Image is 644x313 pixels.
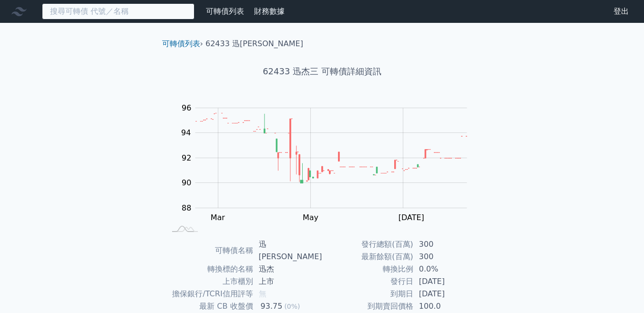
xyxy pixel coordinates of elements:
[606,4,636,19] a: 登出
[322,300,413,313] td: 到期賣回價格
[253,275,322,288] td: 上市
[399,213,424,222] tspan: [DATE]
[166,300,253,313] td: 最新 CB 收盤價
[182,153,191,162] tspan: 92
[413,251,479,263] td: 300
[322,275,413,288] td: 發行日
[166,288,253,300] td: 擔保銀行/TCRI信用評等
[284,303,300,310] span: (0%)
[259,289,266,298] span: 無
[413,275,479,288] td: [DATE]
[322,238,413,251] td: 發行總額(百萬)
[182,103,191,112] tspan: 96
[166,275,253,288] td: 上市櫃別
[254,7,285,16] a: 財務數據
[211,213,225,222] tspan: Mar
[176,103,481,222] g: Chart
[181,128,191,137] tspan: 94
[205,38,303,50] li: 62433 迅[PERSON_NAME]
[166,238,253,263] td: 可轉債名稱
[253,238,322,263] td: 迅[PERSON_NAME]
[322,263,413,275] td: 轉換比例
[259,300,285,313] div: 93.75
[206,7,244,16] a: 可轉債列表
[413,238,479,251] td: 300
[413,263,479,275] td: 0.0%
[166,263,253,275] td: 轉換標的名稱
[322,288,413,300] td: 到期日
[413,288,479,300] td: [DATE]
[42,3,194,20] input: 搜尋可轉債 代號／名稱
[162,39,200,48] a: 可轉債列表
[182,203,191,212] tspan: 88
[322,251,413,263] td: 最新餘額(百萬)
[253,263,322,275] td: 迅杰
[154,65,490,78] h1: 62433 迅杰三 可轉債詳細資訊
[303,213,318,222] tspan: May
[162,38,203,50] li: ›
[182,178,191,187] tspan: 90
[413,300,479,313] td: 100.0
